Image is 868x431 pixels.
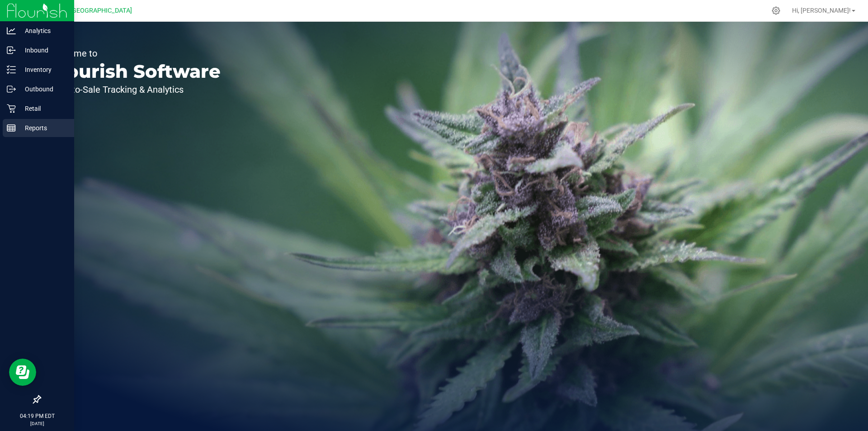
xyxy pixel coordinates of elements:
[49,62,221,81] p: Flourish Software
[7,46,16,55] inline-svg: Inbound
[7,65,16,74] inline-svg: Inventory
[16,84,70,95] p: Outbound
[52,7,132,14] span: GA2 - [GEOGRAPHIC_DATA]
[16,103,70,114] p: Retail
[770,6,782,15] div: Manage settings
[16,123,70,133] p: Reports
[792,7,851,14] span: Hi, [PERSON_NAME]!
[49,49,221,58] p: Welcome to
[4,412,70,420] p: 04:19 PM EDT
[16,25,70,36] p: Analytics
[16,64,70,75] p: Inventory
[7,26,16,35] inline-svg: Analytics
[7,104,16,113] inline-svg: Retail
[16,45,70,56] p: Inbound
[9,359,36,386] iframe: Resource center
[49,85,221,94] p: Seed-to-Sale Tracking & Analytics
[7,123,16,133] inline-svg: Reports
[7,85,16,94] inline-svg: Outbound
[4,420,70,427] p: [DATE]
